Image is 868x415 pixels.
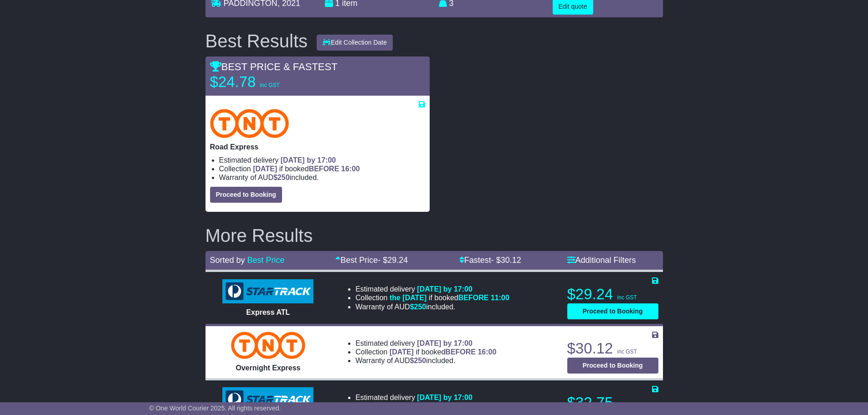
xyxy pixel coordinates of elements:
[491,256,521,265] span: - $
[281,156,336,164] span: [DATE] by 17:00
[219,173,425,182] li: Warranty of AUD included.
[277,174,290,181] span: 250
[355,302,509,311] li: Warranty of AUD included.
[355,393,509,402] li: Estimated delivery
[617,348,637,355] span: inc GST
[253,165,277,173] span: [DATE]
[355,402,509,410] li: Collection
[219,156,425,164] li: Estimated delivery
[260,82,280,88] span: inc GST
[355,348,496,356] li: Collection
[617,294,637,301] span: inc GST
[317,35,393,51] button: Edit Collection Date
[355,356,496,365] li: Warranty of AUD included.
[273,174,290,181] span: $
[210,187,282,203] button: Proceed to Booking
[390,294,426,302] span: the [DATE]
[410,303,426,311] span: $
[567,285,658,303] p: $29.24
[417,394,473,401] span: [DATE] by 17:00
[390,294,509,302] span: if booked
[458,294,489,302] span: BEFORE
[567,339,658,358] p: $30.12
[246,308,290,316] span: Express ATL
[210,73,324,91] p: $24.78
[567,303,658,319] button: Proceed to Booking
[567,394,658,412] p: $32.75
[355,285,509,293] li: Estimated delivery
[378,256,408,265] span: - $
[355,339,496,348] li: Estimated delivery
[390,348,496,356] span: if booked
[149,405,281,412] span: © One World Courier 2025. All rights reserved.
[335,256,408,265] a: Best Price- $29.24
[414,357,426,364] span: 250
[410,357,426,364] span: $
[210,143,425,151] p: Road Express
[390,348,414,356] span: [DATE]
[459,256,521,265] a: Fastest- $30.12
[414,303,426,311] span: 250
[417,339,473,347] span: [DATE] by 17:00
[253,165,360,173] span: if booked
[210,61,338,72] span: BEST PRICE & FASTEST
[491,294,509,302] span: 11:00
[247,256,285,265] a: Best Price
[222,387,313,412] img: StarTrack: Fixed Price Premium
[478,348,496,356] span: 16:00
[355,293,509,302] li: Collection
[309,165,339,173] span: BEFORE
[210,109,289,138] img: TNT Domestic: Road Express
[210,256,245,265] span: Sorted by
[222,279,313,304] img: StarTrack: Express ATL
[501,256,521,265] span: 30.12
[205,225,663,246] h2: More Results
[567,358,658,374] button: Proceed to Booking
[201,31,313,51] div: Best Results
[417,285,473,293] span: [DATE] by 17:00
[231,332,305,359] img: TNT Domestic: Overnight Express
[567,256,636,265] a: Additional Filters
[341,165,360,173] span: 16:00
[387,256,408,265] span: 29.24
[219,164,425,173] li: Collection
[236,364,300,372] span: Overnight Express
[445,348,476,356] span: BEFORE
